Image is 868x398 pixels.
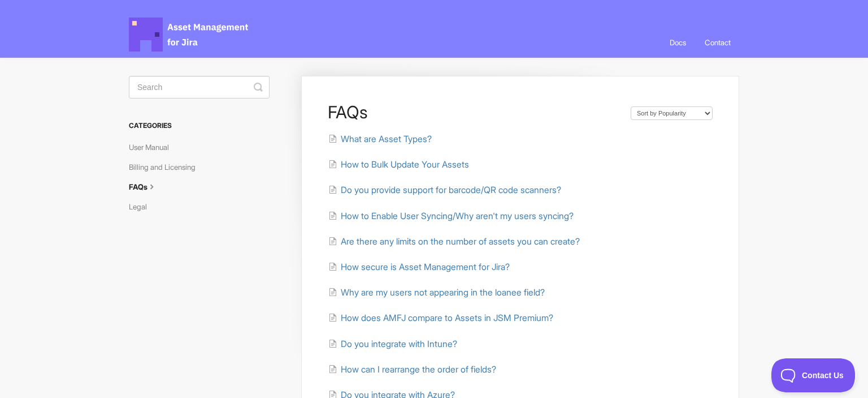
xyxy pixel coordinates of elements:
[328,339,457,349] a: Do you integrate with Intune?
[129,115,270,136] h3: Categories
[328,236,580,247] a: Are there any limits on the number of assets you can create?
[341,313,553,323] span: How does AMFJ compare to Assets in JSM Premium?
[341,262,510,272] span: How secure is Asset Management for Jira?
[341,339,457,349] span: Do you integrate with Intune?
[341,211,574,221] span: How to Enable User Syncing/Why aren't my users syncing?
[328,287,545,298] a: Why are my users not appearing in the loanee field?
[341,134,432,144] span: What are Asset Types?
[129,178,166,196] a: FAQs
[328,211,574,221] a: How to Enable User Syncing/Why aren't my users syncing?
[129,158,204,176] a: Billing and Licensing
[341,364,496,375] span: How can I rearrange the order of fields?
[328,159,469,170] a: How to Bulk Update Your Assets
[328,364,496,375] a: How can I rearrange the order of fields?
[328,134,432,144] a: What are Asset Types?
[328,313,553,323] a: How does AMFJ compare to Assets in JSM Premium?
[328,262,510,272] a: How secure is Asset Management for Jira?
[129,198,155,216] a: Legal
[771,358,857,392] iframe: Toggle Customer Support
[341,159,469,170] span: How to Bulk Update Your Assets
[341,287,545,298] span: Why are my users not appearing in the loanee field?
[129,76,270,99] input: Search
[631,106,713,120] select: Page reloads on selection
[341,185,561,195] span: Do you provide support for barcode/QR code scanners?
[129,18,250,52] span: Asset Management for Jira Docs
[661,27,695,58] a: Docs
[129,138,177,156] a: User Manual
[696,27,739,58] a: Contact
[328,185,561,195] a: Do you provide support for barcode/QR code scanners?
[341,236,580,247] span: Are there any limits on the number of assets you can create?
[328,102,619,122] h1: FAQs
